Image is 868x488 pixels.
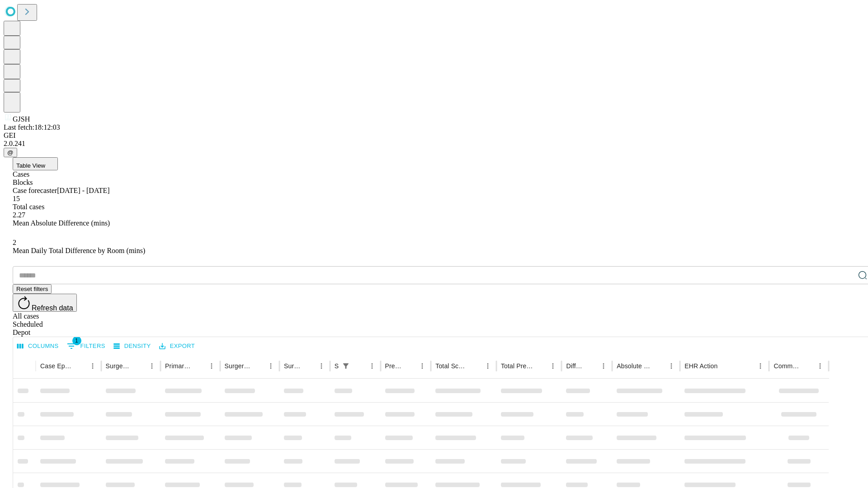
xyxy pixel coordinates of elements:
button: Menu [146,360,158,372]
span: Last fetch: 18:12:03 [4,123,60,131]
button: Menu [481,360,494,372]
div: Scheduled In Room Duration [335,362,339,370]
button: Sort [801,360,814,372]
span: Refresh data [32,304,73,312]
button: Sort [534,360,547,372]
button: Menu [665,360,678,372]
span: [DATE] - [DATE] [57,187,109,194]
span: @ [7,149,14,156]
button: Menu [754,360,767,372]
span: GJSH [13,115,30,123]
button: Sort [469,360,481,372]
button: @ [4,148,17,157]
div: Comments [774,362,800,370]
div: GEI [4,131,864,140]
div: Primary Service [165,362,191,370]
button: Menu [315,360,328,372]
button: Sort [403,360,416,372]
div: Surgeon Name [106,362,132,370]
button: Menu [814,360,826,372]
button: Menu [547,360,559,372]
button: Sort [302,360,315,372]
button: Sort [585,360,597,372]
button: Sort [74,360,86,372]
button: Density [111,339,153,353]
span: 15 [13,195,20,202]
div: 1 active filter [340,360,352,372]
div: EHR Action [684,362,717,370]
span: Total cases [13,203,44,211]
div: Surgery Name [225,362,251,370]
button: Menu [86,360,99,372]
span: 2.27 [13,211,25,219]
span: Table View [16,162,45,169]
button: Sort [133,360,146,372]
div: Absolute Difference [617,362,651,370]
button: Sort [718,360,731,372]
button: Sort [652,360,665,372]
button: Select columns [15,339,61,353]
span: Mean Absolute Difference (mins) [13,219,110,227]
button: Show filters [65,339,108,353]
button: Sort [193,360,205,372]
button: Show filters [340,360,352,372]
button: Menu [597,360,610,372]
button: Sort [353,360,366,372]
button: Menu [416,360,429,372]
div: Predicted In Room Duration [385,362,403,370]
button: Menu [205,360,218,372]
button: Reset filters [13,284,52,294]
button: Refresh data [13,294,77,312]
span: Reset filters [16,286,48,292]
button: Sort [252,360,264,372]
span: 2 [13,239,16,246]
button: Export [157,339,197,353]
span: Case forecaster [13,187,57,194]
span: Mean Daily Total Difference by Room (mins) [13,247,145,254]
div: Difference [566,362,584,370]
button: Table View [13,157,58,170]
div: Case Epic Id [40,362,73,370]
button: Menu [264,360,277,372]
button: Menu [366,360,378,372]
div: Surgery Date [284,362,302,370]
div: 2.0.241 [4,140,864,148]
div: Total Scheduled Duration [435,362,468,370]
span: 1 [72,336,81,345]
div: Total Predicted Duration [501,362,533,370]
